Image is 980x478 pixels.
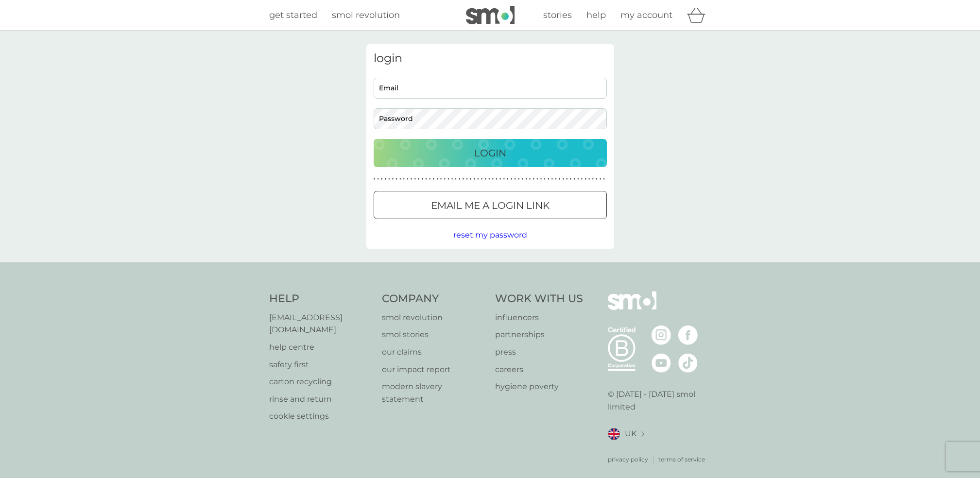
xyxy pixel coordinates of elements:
[382,328,485,341] a: smol stories
[269,341,373,354] p: help centre
[536,177,538,182] p: ●
[431,198,550,213] p: Email me a login link
[544,177,546,182] p: ●
[407,177,409,182] p: ●
[269,358,373,371] p: safety first
[473,177,475,182] p: ●
[374,51,607,66] h3: login
[269,311,373,336] a: [EMAIL_ADDRESS][DOMAIN_NAME]
[269,376,373,388] p: carton recycling
[411,177,413,182] p: ●
[562,177,564,182] p: ●
[559,177,561,182] p: ●
[269,8,317,22] a: get started
[463,177,464,182] p: ●
[392,177,394,182] p: ●
[652,325,671,345] img: visit the smol Instagram page
[543,10,572,20] span: stories
[596,177,598,182] p: ●
[382,346,485,358] a: our claims
[403,177,405,182] p: ●
[484,177,486,182] p: ●
[492,177,494,182] p: ●
[570,177,572,182] p: ●
[332,10,400,20] span: smol revolution
[384,177,386,182] p: ●
[511,177,513,182] p: ●
[551,177,553,182] p: ●
[466,177,468,182] p: ●
[625,427,636,440] span: UK
[470,177,472,182] p: ●
[600,177,602,182] p: ●
[459,177,461,182] p: ●
[453,229,527,241] button: reset my password
[540,177,542,182] p: ●
[496,177,498,182] p: ●
[608,455,648,464] a: privacy policy
[481,177,483,182] p: ●
[440,177,442,182] p: ●
[586,10,606,20] span: help
[548,177,550,182] p: ●
[503,177,505,182] p: ●
[269,410,373,423] p: cookie settings
[269,393,373,406] p: rinse and return
[514,177,516,182] p: ●
[641,431,644,437] img: select a new location
[533,177,534,182] p: ●
[678,325,698,345] img: visit the smol Facebook page
[620,8,672,22] a: my account
[374,139,607,167] button: Login
[581,177,583,182] p: ●
[586,8,606,22] a: help
[382,311,485,324] a: smol revolution
[382,291,485,307] h4: Company
[522,177,524,182] p: ●
[585,177,586,182] p: ●
[474,145,506,161] p: Login
[488,177,490,182] p: ●
[381,177,383,182] p: ●
[395,177,397,182] p: ●
[455,177,457,182] p: ●
[652,353,671,373] img: visit the smol Youtube page
[573,177,575,182] p: ●
[433,177,435,182] p: ●
[422,177,424,182] p: ●
[529,177,531,182] p: ●
[414,177,416,182] p: ●
[495,291,583,307] h4: Work With Us
[588,177,590,182] p: ●
[382,363,485,376] a: our impact report
[453,230,527,239] span: reset my password
[466,6,515,24] img: smol
[382,380,485,405] a: modern slavery statement
[374,177,376,182] p: ●
[377,177,379,182] p: ●
[543,8,572,22] a: stories
[608,291,656,324] img: smol
[678,353,698,373] img: visit the smol Tiktok page
[608,428,620,440] img: UK flag
[499,177,501,182] p: ●
[566,177,568,182] p: ●
[436,177,438,182] p: ●
[658,455,705,464] a: terms of service
[555,177,557,182] p: ●
[495,328,583,341] a: partnerships
[577,177,579,182] p: ●
[603,177,605,182] p: ●
[495,311,583,324] a: influencers
[374,191,607,219] button: Email me a login link
[269,291,373,307] h4: Help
